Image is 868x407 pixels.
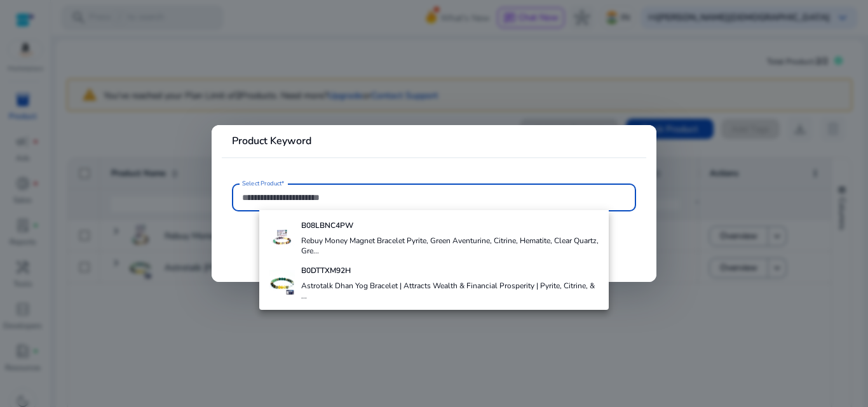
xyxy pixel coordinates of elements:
b: B08LBNC4PW [301,220,353,230]
b: Product Keyword [232,134,311,148]
h4: Rebuy Money Magnet Bracelet Pyrite, Green Aventurine, Citrine, Hematite, Clear Quartz, Gre... [301,236,599,256]
mat-label: Select Product* [242,179,285,188]
img: 71xA3kgD5eL.jpg [269,225,295,251]
h4: Astrotalk Dhan Yog Bracelet | Attracts Wealth & Financial Prosperity | Pyrite, Citrine, & ... [301,281,599,301]
img: 61jUWNS8UWL.jpg [269,270,295,295]
b: B0DTTXM92H [301,265,351,276]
